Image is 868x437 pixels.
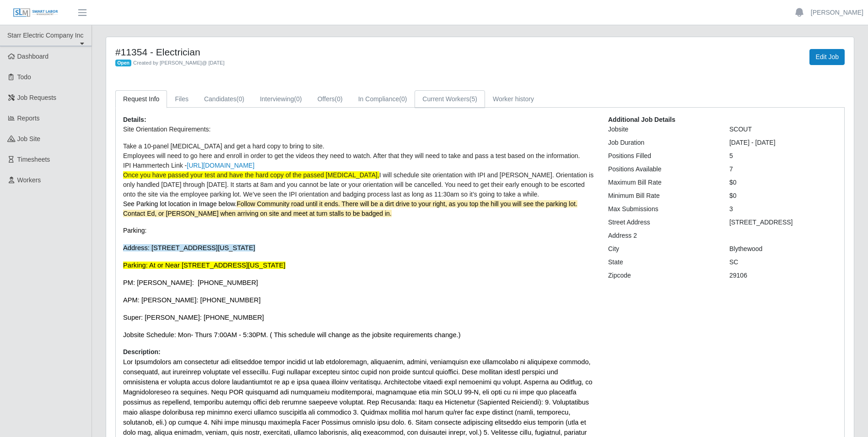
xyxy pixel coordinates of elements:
[196,90,252,108] a: Candidates
[415,90,485,108] a: Current Workers
[601,257,722,267] div: State
[601,138,722,147] div: Job Duration
[252,90,310,108] a: Interviewing
[399,95,407,103] span: (0)
[17,115,40,122] span: Reports
[608,116,675,123] b: Additional Job Details
[601,271,722,280] div: Zipcode
[133,60,225,66] span: Created by [PERSON_NAME] @ [DATE]
[601,244,722,254] div: City
[310,90,350,108] a: Offers
[485,90,542,108] a: Worker history
[722,164,844,174] div: 7
[167,90,196,108] a: Files
[123,171,379,179] span: Once you have passed your test and have the hard copy of the passed [MEDICAL_DATA],
[729,126,752,133] span: SCOUT
[601,231,722,240] div: Address 2
[115,90,167,108] a: Request Info
[294,95,302,103] span: (0)
[237,95,244,103] span: (0)
[722,204,844,214] div: 3
[123,279,258,286] span: PM: [PERSON_NAME]: [PHONE_NUMBER]
[601,178,722,187] div: Maximum Bill Rate
[335,95,343,103] span: (0)
[123,116,146,123] b: Details:
[17,135,41,142] span: job site
[601,125,722,134] div: Jobsite
[601,191,722,201] div: Minimum Bill Rate
[722,244,844,254] div: Blythewood
[123,152,580,159] span: Employees will need to go here and enroll in order to get the videos they need to watch. After th...
[123,314,264,321] span: Super: [PERSON_NAME]: [PHONE_NUMBER]
[17,94,57,101] span: Job Requests
[115,46,535,58] h4: #11354 - Electrician
[601,218,722,227] div: Street Address
[17,176,41,184] span: Workers
[601,164,722,174] div: Positions Available
[123,142,324,150] span: Take a 10-panel [MEDICAL_DATA] and get a hard copy to bring to site.
[809,49,845,65] a: Edit Job
[350,90,415,108] a: In Compliance
[722,138,844,147] div: [DATE] - [DATE]
[722,257,844,267] div: SC
[17,73,31,81] span: Todo
[123,227,146,234] span: Parking:
[123,262,286,269] span: Parking: At or Near [STREET_ADDRESS][US_STATE]
[722,191,844,201] div: $0
[469,95,477,103] span: (5)
[115,60,131,67] span: Open
[123,126,210,133] span: Site Orientation Requirements:
[601,151,722,161] div: Positions Filled
[123,244,255,251] span: Address: [STREET_ADDRESS][US_STATE]
[187,162,254,169] a: [URL][DOMAIN_NAME]
[123,200,577,217] span: See Parking lot location in Image below.
[17,53,49,60] span: Dashboard
[123,348,161,355] b: Description:
[601,204,722,214] div: Max Submissions
[13,8,59,18] img: SLM Logo
[811,8,863,17] a: [PERSON_NAME]
[123,171,593,198] span: I will schedule site orientation with IPI and [PERSON_NAME]. Orientation is only handled [DATE] t...
[17,156,50,163] span: Timesheets
[722,271,844,280] div: 29106
[722,151,844,161] div: 5
[123,200,577,217] span: Follow Community road until it ends. There will be a dirt drive to your right, as you top the hil...
[123,296,261,304] span: APM: [PERSON_NAME]: [PHONE_NUMBER]
[123,331,461,339] span: Jobsite Schedule: Mon- Thurs 7:00AM - 5:30PM. ( This schedule will change as the jobsite requirem...
[123,162,254,169] span: IPI Hammertech Link -
[722,218,844,227] div: [STREET_ADDRESS]
[722,178,844,187] div: $0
